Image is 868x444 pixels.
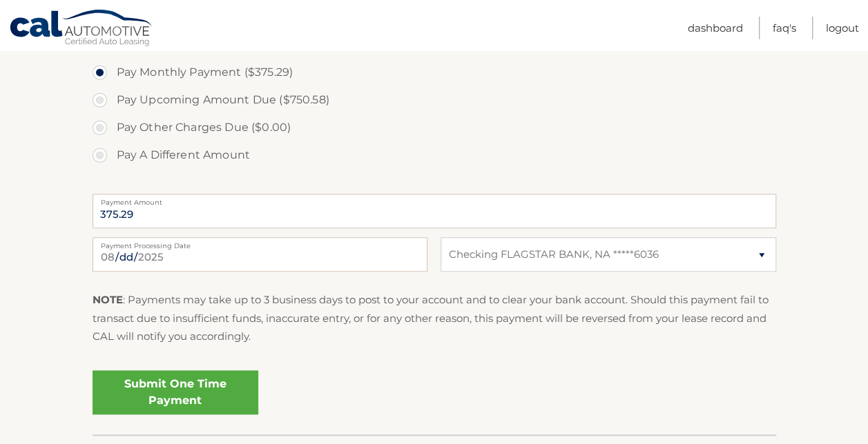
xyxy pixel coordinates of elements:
[93,291,776,345] p: : Payments may take up to 3 business days to post to your account and to clear your bank account....
[93,293,123,306] strong: NOTE
[93,194,776,205] label: Payment Amount
[93,237,427,248] label: Payment Processing Date
[93,59,776,86] label: Pay Monthly Payment ($375.29)
[93,86,776,114] label: Pay Upcoming Amount Due ($750.58)
[93,370,258,414] a: Submit One Time Payment
[688,17,743,39] a: Dashboard
[9,9,154,49] a: Cal Automotive
[93,114,776,141] label: Pay Other Charges Due ($0.00)
[826,17,859,39] a: Logout
[93,141,776,169] label: Pay A Different Amount
[93,237,427,272] input: Payment Date
[93,194,776,228] input: Payment Amount
[773,17,796,39] a: FAQ's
